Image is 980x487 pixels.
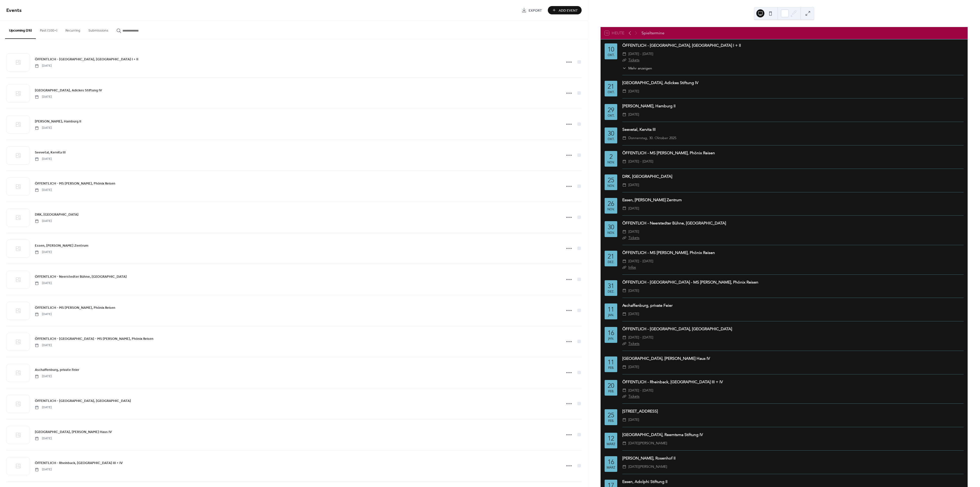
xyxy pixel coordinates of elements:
[628,394,639,398] a: Tickets
[622,229,626,235] div: ​
[35,305,115,311] span: ÖFFENTLICH - MS [PERSON_NAME], Phönix Reisen
[622,355,964,362] div: [GEOGRAPHIC_DATA], [PERSON_NAME] Haus IV
[6,6,22,15] span: Events
[622,408,964,414] div: [STREET_ADDRESS]
[35,157,52,161] span: [DATE]
[628,182,639,188] span: [DATE]
[35,367,79,373] a: Aschaffenburg, private Feier
[622,264,626,270] div: ​
[622,66,626,71] div: ​
[608,283,614,289] div: 31
[628,464,667,470] span: [DATE][PERSON_NAME]
[35,57,138,62] span: ÖFFENTLICH - [GEOGRAPHIC_DATA], [GEOGRAPHIC_DATA] I + II
[628,206,639,212] span: [DATE]
[622,43,741,48] a: ÖFFENTLICH - [GEOGRAPHIC_DATA], [GEOGRAPHIC_DATA] I + II
[35,274,127,279] span: ÖFFENTLICH - Neerstedter Bühne, [GEOGRAPHIC_DATA]
[622,221,726,225] a: ÖFFENTLICH - Neerstedter Bühne, [GEOGRAPHIC_DATA]
[608,107,614,113] div: 29
[61,20,84,38] button: Recurring
[35,250,52,254] span: [DATE]
[622,126,964,133] div: Seevetal, Kervita III
[622,80,964,86] div: [GEOGRAPHIC_DATA], Adickes Stiftung IV
[35,56,138,62] a: ÖFFENTLICH - [GEOGRAPHIC_DATA], [GEOGRAPHIC_DATA] I + II
[608,337,614,340] div: Jan.
[628,258,653,264] span: [DATE] - [DATE]
[622,388,626,394] div: ​
[622,51,626,57] div: ​
[608,290,614,293] div: Dez.
[622,182,626,188] div: ​
[628,58,639,62] a: Tickets
[35,281,52,286] span: [DATE]
[35,150,66,155] span: Seevetal, Kervita III
[608,54,614,57] div: Okt.
[35,212,79,217] a: DRK, [GEOGRAPHIC_DATA]
[622,440,626,446] div: ​
[35,367,79,373] span: Aschaffenburg, private Feier
[622,364,626,370] div: ​
[628,112,639,118] span: [DATE]
[628,288,639,294] span: [DATE]
[529,8,542,13] span: Export
[35,87,102,93] a: [GEOGRAPHIC_DATA], Adickes Stiftung IV
[608,306,614,313] div: 11
[608,46,614,53] div: 10
[608,261,614,264] div: Dez.
[35,429,112,435] span: [GEOGRAPHIC_DATA], [PERSON_NAME] Haus IV
[608,91,614,94] div: Okt.
[622,88,626,94] div: ​
[608,330,614,336] div: 16
[622,66,652,71] button: ​Mehr anzeigen
[35,181,115,186] a: ÖFFENTLICH - MS [PERSON_NAME], Phönix Reisen
[628,229,639,235] span: [DATE]
[628,135,676,141] span: Donnerstag, 30. Oktober 2025
[35,88,102,93] span: [GEOGRAPHIC_DATA], Adickes Stiftung IV
[628,235,639,240] a: Tickets
[608,412,614,418] div: 25
[608,366,614,370] div: Feb.
[607,184,614,188] div: Nov.
[608,114,614,117] div: Okt.
[35,460,123,466] span: ÖFFENTLICH - Rheinback, [GEOGRAPHIC_DATA] III + IV
[622,302,964,309] div: Aschaffenburg, private Feier
[608,419,614,423] div: Feb.
[36,20,61,38] button: Past (100+)
[622,103,964,109] div: [PERSON_NAME], Hamburg II
[628,66,652,71] span: Mehr anzeigen
[608,435,614,442] div: 12
[622,432,964,438] div: [GEOGRAPHIC_DATA], Reemtsma Stiftung IV
[622,464,626,470] div: ​
[608,177,614,183] div: 25
[622,250,715,255] a: ÖFFENTLICH - MS [PERSON_NAME], Phönix Reisen
[622,335,626,341] div: ​
[607,161,614,164] div: Nov.
[559,8,578,13] span: Add Event
[622,279,964,285] div: ÖFFENTLICH - [GEOGRAPHIC_DATA] - MS [PERSON_NAME], Phönix Reisen
[622,159,626,165] div: ​
[609,153,613,160] div: 2
[628,417,639,423] span: [DATE]
[607,231,614,235] div: Nov.
[35,212,79,217] span: DRK, [GEOGRAPHIC_DATA]
[628,265,636,269] a: Infos
[35,398,131,404] span: ÖFFENTLICH - [GEOGRAPHIC_DATA], [GEOGRAPHIC_DATA]
[35,374,52,379] span: [DATE]
[608,382,614,389] div: 20
[5,20,36,39] button: Upcoming (26)
[608,253,614,260] div: 21
[608,224,614,230] div: 30
[35,119,81,124] span: [PERSON_NAME], Hamburg II
[628,364,639,370] span: [DATE]
[628,159,653,165] span: [DATE] - [DATE]
[35,149,66,155] a: Seevetal, Kervita III
[35,126,52,130] span: [DATE]
[35,460,123,466] a: ÖFFENTLICH - Rheinback, [GEOGRAPHIC_DATA] III + IV
[35,336,153,342] a: ÖFFENTLICH - [GEOGRAPHIC_DATA] - MS [PERSON_NAME], Phönix Reisen
[622,326,732,331] a: ÖFFENTLICH - [GEOGRAPHIC_DATA], [GEOGRAPHIC_DATA]
[608,314,614,317] div: Jan.
[608,459,614,465] div: 16
[608,130,614,137] div: 30
[608,138,614,141] div: Okt.
[35,64,52,68] span: [DATE]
